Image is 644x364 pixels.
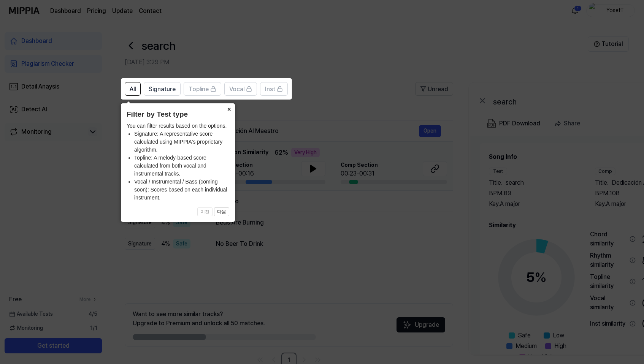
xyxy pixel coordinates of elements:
span: Signature [149,85,176,94]
span: Topline [189,85,209,94]
button: Close [223,103,235,114]
span: Vocal [229,85,244,94]
span: All [130,85,136,94]
header: Filter by Test type [127,109,229,120]
button: All [125,82,141,96]
li: Vocal / Instrumental / Bass (coming soon): Scores based on each individual instrument. [134,178,229,202]
div: You can filter results based on the options. [127,122,229,202]
button: 다음 [214,207,229,217]
button: Vocal [224,82,257,96]
button: Signature [144,82,181,96]
button: Topline [184,82,221,96]
li: Signature: A representative score calculated using MIPPIA's proprietary algorithm. [134,130,229,154]
span: Inst [265,85,275,94]
li: Topline: A melody-based score calculated from both vocal and instrumental tracks. [134,154,229,178]
button: Inst [260,82,288,96]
